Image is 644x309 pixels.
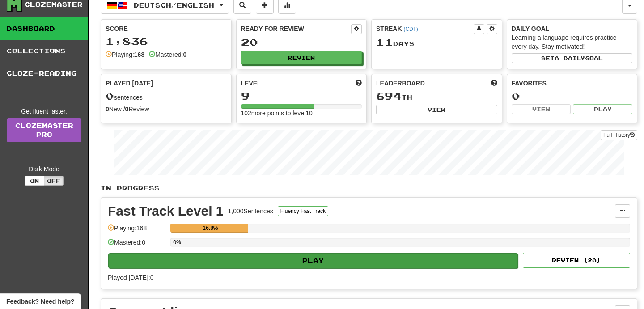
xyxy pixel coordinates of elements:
span: 0 [106,89,114,102]
button: Seta dailygoal [512,53,633,63]
div: Mastered: 0 [108,238,166,253]
div: sentences [106,90,227,102]
button: Review (20) [523,253,630,268]
a: ClozemasterPro [7,118,81,142]
span: Level [241,79,261,88]
div: 0 [512,90,633,102]
span: Open feedback widget [6,297,74,306]
div: 1,836 [106,36,227,47]
div: 20 [241,37,362,48]
button: Play [108,253,518,268]
span: 694 [376,89,402,102]
div: Mastered: [149,50,186,59]
div: New / Review [106,105,227,114]
div: Fast Track Level 1 [108,204,224,218]
div: Playing: 168 [108,224,166,238]
strong: 0 [125,106,129,113]
button: On [25,176,44,186]
div: Score [106,24,227,33]
span: Score more points to level up [356,79,362,88]
strong: 0 [183,51,186,58]
div: 1,000 Sentences [228,207,273,216]
span: 11 [376,36,393,48]
div: Streak [376,24,474,33]
button: Play [573,104,632,114]
div: Playing: [106,50,144,59]
div: Daily Goal [512,24,633,33]
span: Leaderboard [376,79,425,88]
p: In Progress [101,184,637,193]
div: Day s [376,37,497,48]
a: (CDT) [403,26,418,32]
div: 16.8% [173,224,247,233]
span: Deutsch / English [134,1,214,9]
div: Ready for Review [241,24,352,33]
button: Full History [601,130,637,140]
div: Get fluent faster. [7,107,81,116]
button: View [512,104,571,114]
div: Learning a language requires practice every day. Stay motivated! [512,33,633,51]
span: This week in points, UTC [491,79,497,88]
span: a daily [555,55,585,61]
div: Favorites [512,79,633,88]
button: View [376,105,497,114]
strong: 0 [106,106,109,113]
div: Dark Mode [7,165,81,174]
span: Played [DATE]: 0 [108,274,153,281]
div: 102 more points to level 10 [241,109,362,118]
span: Played [DATE] [106,79,153,88]
button: Review [241,51,362,64]
button: Off [44,176,64,186]
div: 9 [241,90,362,102]
strong: 168 [134,51,144,58]
button: Fluency Fast Track [278,206,328,216]
div: th [376,90,497,102]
